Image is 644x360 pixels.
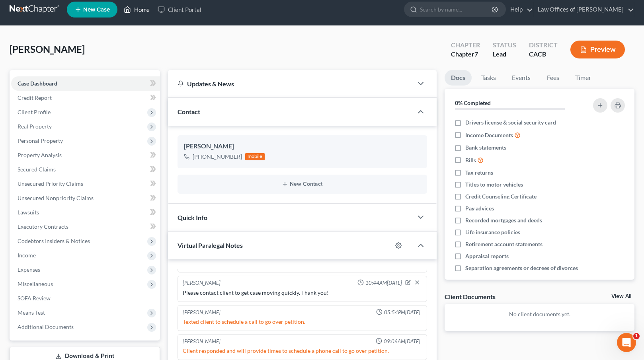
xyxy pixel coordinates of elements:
[183,279,221,287] div: [PERSON_NAME]
[245,153,265,160] div: mobile
[465,240,543,248] span: Retirement account statements
[10,43,85,55] span: [PERSON_NAME]
[183,318,422,326] div: Texted client to schedule a call to go over petition.
[18,195,94,201] span: Unsecured Nonpriority Claims
[18,280,53,287] span: Miscellaneous
[465,252,509,260] span: Appraisal reports
[183,309,221,316] div: [PERSON_NAME]
[493,50,516,59] div: Lead
[120,2,154,17] a: Home
[474,50,478,58] span: 7
[11,191,160,205] a: Unsecured Nonpriority Claims
[633,333,640,339] span: 1
[465,228,520,236] span: Life insurance policies
[11,177,160,191] a: Unsecured Priority Claims
[18,309,45,316] span: Means Test
[365,279,402,287] span: 10:44AM[DATE]
[465,264,578,272] span: Separation agreements or decrees of divorces
[183,338,221,345] div: [PERSON_NAME]
[451,41,480,50] div: Chapter
[11,91,160,105] a: Credit Report
[11,291,160,306] a: SOFA Review
[18,223,68,230] span: Executory Contracts
[506,2,533,17] a: Help
[18,266,40,273] span: Expenses
[11,162,160,177] a: Secured Claims
[493,41,516,50] div: Status
[384,309,420,316] span: 05:54PM[DATE]
[529,41,558,50] div: District
[18,252,36,259] span: Income
[18,123,52,130] span: Real Property
[534,2,634,17] a: Law Offices of [PERSON_NAME]
[451,310,628,318] p: No client documents yet.
[183,347,422,355] div: Client responded and will provide times to schedule a phone call to go over petition.
[178,80,404,88] div: Updates & News
[18,237,90,244] span: Codebtors Insiders & Notices
[451,50,480,59] div: Chapter
[154,2,205,17] a: Client Portal
[11,148,160,162] a: Property Analysis
[11,205,160,220] a: Lawsuits
[465,216,542,224] span: Recorded mortgages and deeds
[475,70,502,86] a: Tasks
[465,144,506,152] span: Bank statements
[529,50,558,59] div: CACB
[18,209,39,216] span: Lawsuits
[465,156,476,164] span: Bills
[18,80,57,87] span: Case Dashboard
[420,2,493,17] input: Search by name...
[455,99,491,106] strong: 0% Completed
[178,241,243,249] span: Virtual Paralegal Notes
[465,119,556,126] span: Drivers license & social security card
[178,108,200,115] span: Contact
[465,204,494,212] span: Pay advices
[18,94,52,101] span: Credit Report
[445,70,472,86] a: Docs
[465,169,493,177] span: Tax returns
[505,70,537,86] a: Events
[11,220,160,234] a: Executory Contracts
[193,153,242,161] div: [PHONE_NUMBER]
[83,7,110,13] span: New Case
[384,338,420,345] span: 09:06AM[DATE]
[18,152,62,158] span: Property Analysis
[11,76,160,91] a: Case Dashboard
[18,323,74,330] span: Additional Documents
[18,180,83,187] span: Unsecured Priority Claims
[611,294,631,299] a: View All
[445,292,496,301] div: Client Documents
[540,70,566,86] a: Fees
[18,109,51,115] span: Client Profile
[18,137,63,144] span: Personal Property
[178,214,207,221] span: Quick Info
[569,70,597,86] a: Timer
[465,131,513,139] span: Income Documents
[570,41,625,58] button: Preview
[18,166,56,173] span: Secured Claims
[617,333,636,352] iframe: Intercom live chat
[184,181,421,187] button: New Contact
[18,295,51,302] span: SOFA Review
[465,181,523,189] span: Titles to motor vehicles
[465,193,537,200] span: Credit Counseling Certificate
[184,142,421,151] div: [PERSON_NAME]
[183,289,422,297] div: Please contact client to get case moving quickly. Thank you!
